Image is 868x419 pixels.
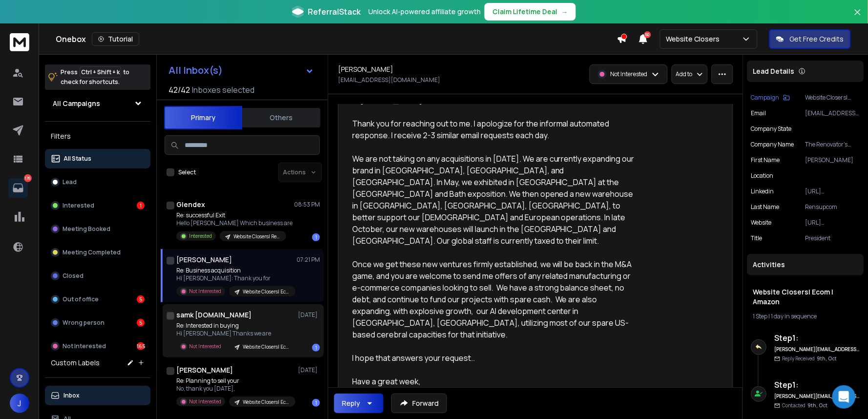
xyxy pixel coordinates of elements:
div: | [753,313,858,320]
button: Interested1 [45,196,150,215]
h6: [PERSON_NAME][EMAIL_ADDRESS][DOMAIN_NAME] [775,346,860,353]
button: Close banner [851,6,864,29]
p: Website Closers| Ecom | Amazon [243,398,290,406]
button: Forward [391,394,447,413]
button: J [10,394,29,413]
span: → [561,7,568,17]
div: Open Intercom Messenger [832,385,856,409]
p: Not Interested [189,343,221,350]
p: Out of office [63,295,99,303]
span: 42 / 42 [169,84,190,96]
p: 08:53 PM [294,201,320,209]
p: All Status [64,155,91,163]
p: Last Name [751,203,780,211]
button: Tutorial [92,32,139,46]
p: Website Closers| Ecom | Amazon [805,94,860,102]
p: Hello [PERSON_NAME] Which business are [176,219,293,227]
div: Thank you for reaching out to me. I apologize for the informal automated response. I receive 2-3 ... [352,118,637,141]
button: Meeting Completed [45,243,150,262]
div: 5 [137,319,145,327]
button: Lead [45,172,150,192]
p: First Name [751,156,780,164]
button: All Campaigns [45,94,150,113]
p: Wrong person [63,319,105,327]
p: website [751,219,772,227]
p: Add to [676,70,693,78]
button: All Status [45,149,150,168]
div: 5 [137,295,145,303]
div: Reply [342,398,360,408]
p: Interested [63,202,94,209]
p: Hi [PERSON_NAME] Thanks we are [176,330,294,337]
p: Re: successful Exit [176,211,293,219]
a: 176 [8,178,28,198]
p: Not Interested [611,70,648,78]
h1: All Inbox(s) [169,65,223,75]
button: All Inbox(s) [161,61,322,80]
p: Meeting Completed [63,249,121,256]
div: 1 [312,344,320,352]
span: 1 day in sequence [771,312,817,320]
p: The Renovator's Supply [805,141,860,148]
p: 07:21 PM [296,256,320,264]
h1: Glendex [176,200,205,209]
h3: Filters [45,129,150,143]
p: 176 [24,174,32,182]
p: Get Free Credits [790,34,844,44]
h1: [PERSON_NAME] [176,255,232,265]
div: I hope that answers your request.. [352,352,637,364]
p: Press to check for shortcuts. [61,67,129,87]
div: 165 [137,342,145,350]
div: We are not taking on any acquisitions in [DATE]. We are currently expanding our brand in [GEOGRAP... [352,153,637,247]
h1: [PERSON_NAME] [338,64,393,74]
h1: [PERSON_NAME] [176,365,233,375]
p: Website Closers| Retail | [GEOGRAPHIC_DATA] [233,233,280,240]
p: [URL][DOMAIN_NAME] [805,188,860,195]
p: Meeting Booked [63,225,110,233]
p: Unlock AI-powered affiliate growth [368,7,481,17]
p: Company Name [751,141,794,148]
label: Select [178,168,196,176]
p: Website Closers [666,34,724,44]
h1: All Campaigns [53,99,100,108]
div: Once we get these new ventures firmly established, we will be back in the M&A game, and you are w... [352,258,637,340]
p: Website Closers| Ecom | Amazon [243,288,290,295]
p: [URL][DOMAIN_NAME] [805,219,860,227]
button: Not Interested165 [45,336,150,356]
button: Closed [45,266,150,286]
h3: Inboxes selected [192,84,254,96]
h1: Website Closers| Ecom | Amazon [753,287,858,307]
p: Inbox [64,392,80,399]
button: Primary [164,106,242,129]
div: 1 [312,399,320,407]
button: Claim Lifetime Deal→ [485,3,576,21]
button: Reply [334,394,383,413]
div: Onebox [56,32,617,46]
span: 1 Step [753,312,768,320]
h3: Custom Labels [51,358,100,368]
p: Company State [751,125,792,133]
h6: Step 1 : [775,332,860,344]
p: linkedin [751,188,774,195]
p: Lead Details [753,66,795,76]
div: 1 [312,233,320,241]
p: [EMAIL_ADDRESS][DOMAIN_NAME] [338,76,440,84]
h6: Step 1 : [775,379,860,391]
p: Closed [63,272,84,280]
button: Inbox [45,386,150,405]
button: Get Free Credits [769,29,851,49]
p: Not Interested [63,342,106,350]
button: Meeting Booked [45,219,150,239]
p: Lead [63,178,77,186]
p: Not Interested [189,398,221,405]
p: title [751,234,762,242]
button: Wrong person5 [45,313,150,333]
span: ReferralStack [308,6,360,18]
p: No, thank you [DATE], [176,385,294,393]
button: Others [242,107,320,128]
p: Hi [PERSON_NAME]: Thank you for [176,274,294,282]
p: Re: Interested in buying [176,322,294,330]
